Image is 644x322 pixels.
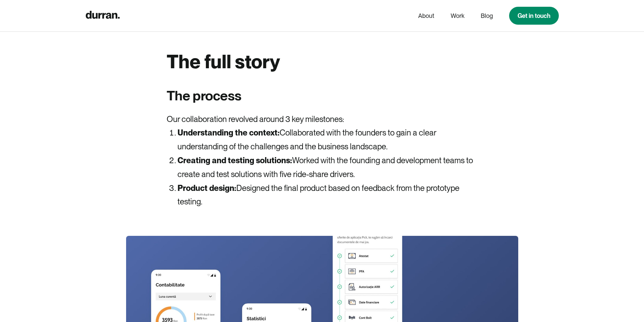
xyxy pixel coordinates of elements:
a: Blog [481,9,493,22]
h2: The full story [167,50,280,73]
a: Work [451,9,464,22]
strong: Understanding the context: [177,128,280,138]
a: About [418,9,434,22]
h2: The process [167,87,241,104]
li: Worked with the founding and development teams to create and test solutions with five ride-share ... [177,154,478,181]
li: Collaborated with the founders to gain a clear understanding of the challenges and the business l... [177,126,478,154]
strong: Creating and testing solutions: [177,155,292,165]
li: Designed the final product based on feedback from the prototype testing. [177,181,478,209]
p: Our collaboration revolved around 3 key milestones: [167,113,478,126]
a: home [86,9,120,22]
a: Get in touch [509,7,559,25]
strong: Product design: [177,183,236,193]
